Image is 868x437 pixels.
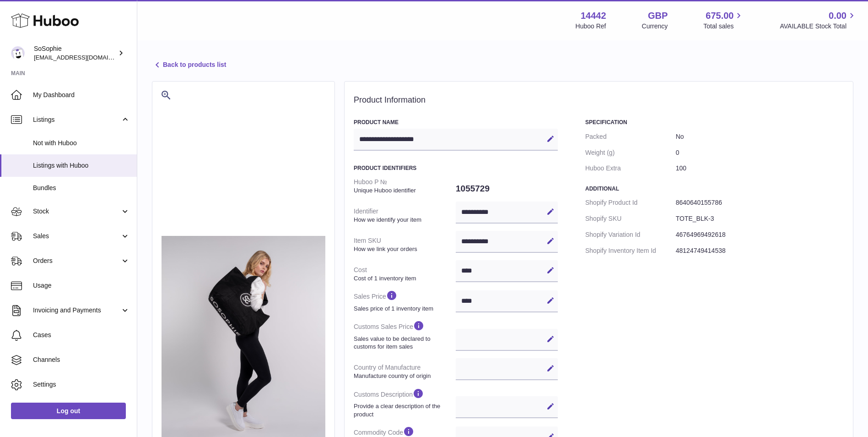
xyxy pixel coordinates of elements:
[585,227,676,243] dt: Shopify Variation Id
[354,216,453,224] strong: How we identify your item
[585,129,676,145] dt: Packed
[33,91,130,99] span: My Dashboard
[33,232,120,240] span: Sales
[780,22,857,31] span: AVAILABLE Stock Total
[703,10,744,31] a: 675.00 Total sales
[33,355,130,364] span: Channels
[354,372,453,380] strong: Manufacture country of origin
[676,195,844,211] dd: 8640640155786
[676,211,844,227] dd: TOTE_BLK-3
[706,10,733,22] span: 675.00
[354,316,456,354] dt: Customs Sales Price
[676,145,844,161] dd: 0
[354,274,453,283] strong: Cost of 1 inventory item
[152,60,226,71] a: Back to products list
[703,22,744,31] span: Total sales
[33,139,130,147] span: Not with Huboo
[11,46,25,60] img: internalAdmin-14442@internal.huboo.com
[33,257,120,265] span: Orders
[33,207,120,216] span: Stock
[354,360,456,383] dt: Country of Manufacture
[676,129,844,145] dd: No
[354,402,453,418] strong: Provide a clear description of the product
[585,211,676,227] dt: Shopify SKU
[33,115,120,124] span: Listings
[34,44,116,62] div: SoSophie
[354,203,456,227] dt: Identifier
[585,119,844,126] h3: Specification
[585,160,676,176] dt: Huboo Extra
[354,95,844,105] h2: Product Information
[33,281,130,290] span: Usage
[34,54,135,61] span: [EMAIL_ADDRESS][DOMAIN_NAME]
[676,243,844,259] dd: 48124749414538
[354,286,456,316] dt: Sales Price
[11,403,126,419] a: Log out
[676,227,844,243] dd: 46764969492618
[33,331,130,339] span: Cases
[354,119,558,126] h3: Product Name
[829,10,846,22] span: 0.00
[642,22,668,31] div: Currency
[354,164,558,172] h3: Product Identifiers
[456,179,558,198] dd: 1055729
[576,22,606,31] div: Huboo Ref
[581,10,606,22] strong: 14442
[33,306,120,315] span: Invoicing and Payments
[585,145,676,161] dt: Weight (g)
[585,185,844,192] h3: Additional
[354,262,456,286] dt: Cost
[354,335,453,351] strong: Sales value to be declared to customs for item sales
[33,161,130,170] span: Listings with Huboo
[676,160,844,176] dd: 100
[585,243,676,259] dt: Shopify Inventory Item Id
[354,174,456,198] dt: Huboo P №
[780,10,857,31] a: 0.00 AVAILABLE Stock Total
[354,186,453,195] strong: Unique Huboo identifier
[354,305,453,313] strong: Sales price of 1 inventory item
[33,184,130,192] span: Bundles
[354,245,453,253] strong: How we link your orders
[33,380,130,389] span: Settings
[354,233,456,257] dt: Item SKU
[648,10,668,22] strong: GBP
[354,384,456,422] dt: Customs Description
[585,195,676,211] dt: Shopify Product Id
